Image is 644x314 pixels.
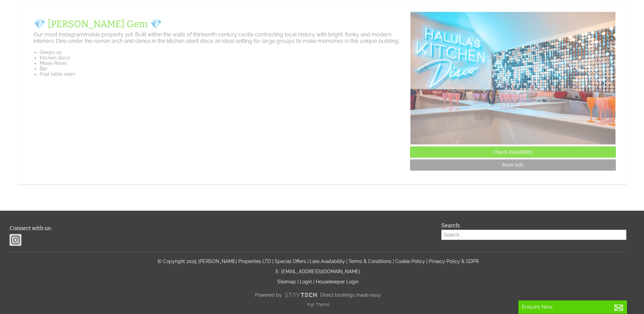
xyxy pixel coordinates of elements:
a: Privacy Policy & GDPR [429,259,479,264]
a: Check Availability [410,146,616,158]
p: Enquire Now [522,304,624,310]
li: Pool table room [40,71,405,77]
a: Powered byDirect bookings made easy [10,289,626,301]
p: Our most Instagrammable property yet. Built within the walls of thirteenth century castle contras... [34,31,405,44]
a: © Copyright 2025 [PERSON_NAME] Properties LTD [158,259,271,264]
a: Login [300,279,312,284]
a: Housekeeper Login [316,279,358,284]
a: Cookie Policy [395,259,425,264]
input: Search... [441,230,626,240]
span: | [313,279,314,284]
p: 'Fuji' Theme [10,302,626,307]
h3: Connect with us: [10,225,429,231]
img: Halula_Gem_21-11-17_0033.original.JPG [410,12,616,145]
a: Special Offers [275,259,306,264]
a: Sitemap [277,279,296,284]
span: | [426,259,427,264]
a: 💎 [PERSON_NAME] Gem 💎 [34,18,162,30]
h3: Search: [441,222,626,229]
li: Bar [40,66,405,71]
a: Terms & Conditions [349,259,391,264]
span: | [346,259,347,264]
span: | [307,259,308,264]
li: Movie Room [40,60,405,66]
a: E: [EMAIL_ADDRESS][DOMAIN_NAME] [276,269,360,274]
img: Instagram [10,233,21,247]
img: scrumpy.png [284,291,317,299]
span: | [393,259,394,264]
li: Sleeps 20 [40,50,405,55]
span: | [272,259,273,264]
a: Late Availability [310,259,345,264]
li: Kitchen disco [40,55,405,60]
a: More Info [410,159,616,171]
span: | [297,279,298,284]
